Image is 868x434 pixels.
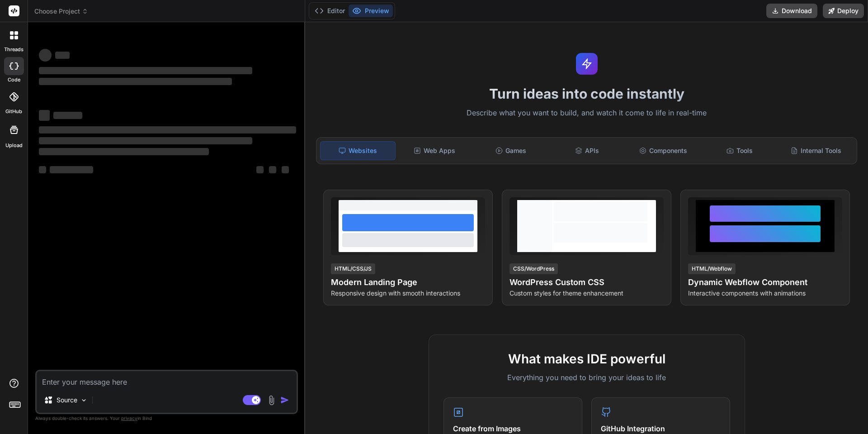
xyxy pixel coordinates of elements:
h2: What makes IDE powerful [443,349,730,368]
button: Deploy [823,4,864,18]
p: Describe what you want to build, and watch it come to life in real-time [311,107,863,119]
img: attachment [266,395,277,405]
div: CSS/WordPress [509,263,558,274]
p: Everything you need to bring your ideas to life [443,372,730,383]
span: ‌ [39,78,232,85]
span: privacy [121,415,137,421]
p: Responsive design with smooth interactions [331,289,485,298]
span: ‌ [50,166,93,173]
span: ‌ [269,166,276,173]
h4: WordPress Custom CSS [509,276,664,289]
span: ‌ [39,67,252,74]
span: ‌ [39,126,296,134]
label: Upload [5,142,23,149]
div: Tools [703,141,777,160]
span: ‌ [39,166,46,173]
div: Components [626,141,701,160]
div: Websites [320,141,396,160]
div: Web Apps [397,141,472,160]
button: Editor [311,5,349,17]
span: ‌ [39,137,252,144]
div: Internal Tools [778,141,853,160]
h4: Modern Landing Page [331,276,485,289]
span: ‌ [256,166,264,173]
p: Interactive components with animations [688,289,842,298]
img: Pick Models [80,396,88,404]
label: GitHub [5,108,22,115]
span: ‌ [39,148,209,155]
div: HTML/Webflow [688,263,736,274]
div: APIs [550,141,624,160]
div: HTML/CSS/JS [331,263,375,274]
span: ‌ [39,110,50,121]
img: icon [280,396,289,405]
span: ‌ [55,52,70,59]
button: Preview [349,5,393,17]
span: ‌ [53,112,82,119]
h1: Turn ideas into code instantly [311,86,863,102]
label: code [8,76,20,84]
p: Custom styles for theme enhancement [509,289,664,298]
span: ‌ [39,49,52,62]
div: Games [474,141,548,160]
span: Choose Project [34,7,88,16]
h4: GitHub Integration [601,423,721,434]
span: ‌ [282,166,289,173]
label: threads [4,46,24,53]
button: Download [766,4,817,18]
h4: Dynamic Webflow Component [688,276,842,289]
h4: Create from Images [453,423,573,434]
p: Source [57,396,77,405]
p: Always double-check its answers. Your in Bind [35,414,298,423]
